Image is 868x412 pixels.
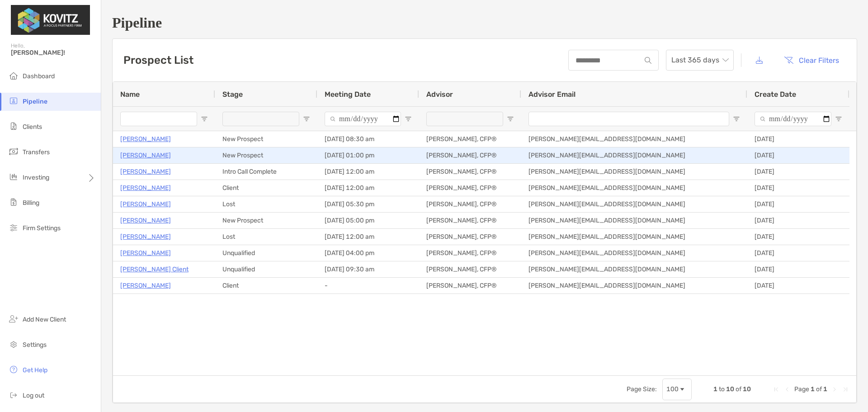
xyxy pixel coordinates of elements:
[713,385,717,393] span: 1
[317,131,419,147] div: [DATE] 08:30 am
[528,112,729,126] input: Advisor Email Filter Input
[419,261,521,277] div: [PERSON_NAME], CFP®
[747,229,849,245] div: [DATE]
[215,261,317,277] div: Unqualified
[419,278,521,294] div: [PERSON_NAME], CFP®
[317,245,419,261] div: [DATE] 04:00 pm
[23,174,49,181] span: Investing
[120,247,171,259] p: [PERSON_NAME]
[215,229,317,245] div: Lost
[521,229,747,245] div: [PERSON_NAME][EMAIL_ADDRESS][DOMAIN_NAME]
[419,196,521,212] div: [PERSON_NAME], CFP®
[521,278,747,294] div: [PERSON_NAME][EMAIL_ADDRESS][DOMAIN_NAME]
[120,215,171,226] a: [PERSON_NAME]
[23,72,55,80] span: Dashboard
[23,98,47,105] span: Pipeline
[783,386,791,393] div: Previous Page
[215,245,317,261] div: Unqualified
[317,180,419,196] div: [DATE] 12:00 am
[317,196,419,212] div: [DATE] 05:30 pm
[755,90,796,99] span: Create Date
[317,213,419,228] div: [DATE] 05:00 pm
[317,147,419,163] div: [DATE] 01:00 pm
[521,180,747,196] div: [PERSON_NAME][EMAIL_ADDRESS][DOMAIN_NAME]
[215,180,317,196] div: Client
[726,385,734,393] span: 10
[842,386,849,393] div: Last Page
[747,261,849,277] div: [DATE]
[215,164,317,180] div: Intro Call Complete
[666,385,679,393] div: 100
[8,389,19,400] img: logout icon
[405,115,412,123] button: Open Filter Menu
[8,146,19,157] img: transfers icon
[733,115,740,123] button: Open Filter Menu
[8,339,19,350] img: settings icon
[419,245,521,261] div: [PERSON_NAME], CFP®
[317,229,419,245] div: [DATE] 12:00 am
[521,147,747,163] div: [PERSON_NAME][EMAIL_ADDRESS][DOMAIN_NAME]
[120,166,171,177] a: [PERSON_NAME]
[215,131,317,147] div: New Prospect
[747,180,849,196] div: [DATE]
[8,171,19,182] img: investing icon
[521,213,747,228] div: [PERSON_NAME][EMAIL_ADDRESS][DOMAIN_NAME]
[120,90,140,99] span: Name
[645,57,651,64] img: input icon
[521,245,747,261] div: [PERSON_NAME][EMAIL_ADDRESS][DOMAIN_NAME]
[123,54,193,66] h3: Prospect List
[112,14,857,31] h1: Pipeline
[23,366,47,374] span: Get Help
[627,385,657,393] div: Page Size:
[317,164,419,180] div: [DATE] 12:00 am
[317,261,419,277] div: [DATE] 09:30 am
[8,197,19,208] img: billing icon
[120,182,171,194] p: [PERSON_NAME]
[120,231,171,242] a: [PERSON_NAME]
[120,150,171,161] a: [PERSON_NAME]
[11,4,90,36] img: Zoe Logo
[662,379,692,400] div: Page Size
[521,164,747,180] div: [PERSON_NAME][EMAIL_ADDRESS][DOMAIN_NAME]
[120,112,197,126] input: Name Filter Input
[23,316,66,323] span: Add New Client
[120,264,189,275] p: [PERSON_NAME] Client
[747,147,849,163] div: [DATE]
[23,123,42,131] span: Clients
[736,385,741,393] span: of
[23,224,61,232] span: Firm Settings
[426,90,453,99] span: Advisor
[747,213,849,228] div: [DATE]
[671,50,728,70] span: Last 365 days
[8,364,19,375] img: get-help icon
[419,164,521,180] div: [PERSON_NAME], CFP®
[201,115,208,123] button: Open Filter Menu
[831,386,838,393] div: Next Page
[419,229,521,245] div: [PERSON_NAME], CFP®
[120,280,171,291] a: [PERSON_NAME]
[835,115,842,123] button: Open Filter Menu
[743,385,751,393] span: 10
[23,341,47,349] span: Settings
[419,131,521,147] div: [PERSON_NAME], CFP®
[521,261,747,277] div: [PERSON_NAME][EMAIL_ADDRESS][DOMAIN_NAME]
[23,148,50,156] span: Transfers
[120,199,171,210] a: [PERSON_NAME]
[419,180,521,196] div: [PERSON_NAME], CFP®
[794,385,809,393] span: Page
[8,95,19,106] img: pipeline icon
[303,115,310,123] button: Open Filter Menu
[8,121,19,132] img: clients icon
[120,133,171,145] a: [PERSON_NAME]
[747,278,849,294] div: [DATE]
[521,131,747,147] div: [PERSON_NAME][EMAIL_ADDRESS][DOMAIN_NAME]
[215,196,317,212] div: Lost
[747,245,849,261] div: [DATE]
[747,164,849,180] div: [DATE]
[773,386,780,393] div: First Page
[755,112,831,126] input: Create Date Filter Input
